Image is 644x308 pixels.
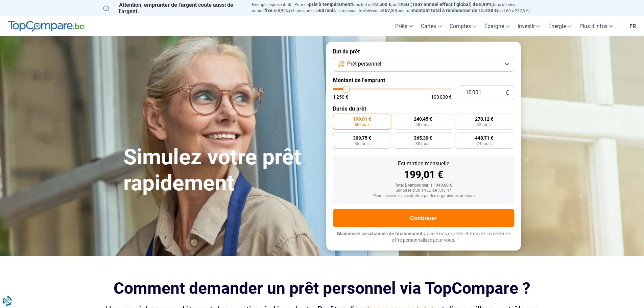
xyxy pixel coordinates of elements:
[333,209,514,227] button: Continuer
[333,231,514,244] p: grâce à nos experts et trouvez la meilleure offre personnalisée pour vous.
[431,95,452,99] span: 100 000 €
[414,136,432,140] span: 365,30 €
[412,8,497,13] span: montant total à rembourser de 15.438 €
[373,2,391,7] span: 12.500 €
[338,194,509,198] div: *Sous réserve d'acceptation par les organismes prêteurs
[480,16,514,36] a: Épargne
[333,48,514,55] label: But du prêt
[625,16,640,36] a: fr
[338,161,509,166] div: Estimation mensuelle
[477,123,492,127] span: 42 mois
[319,8,336,13] span: 60 mois
[333,77,514,84] label: Montant de l'emprunt
[391,16,417,36] a: Prêts
[333,57,514,72] button: Prêt personnel
[103,2,244,15] p: Attention, emprunter de l'argent coûte aussi de l'argent.
[417,16,446,36] a: Cartes
[355,123,369,127] span: 60 mois
[337,231,423,236] span: Maximisez vos chances de financement
[353,117,371,121] span: 199,01 €
[382,8,398,13] span: 257,3 €
[252,2,541,14] p: Exemple représentatif : Pour un tous but de , un (taux débiteur annuel de 8,99%) et une durée de ...
[338,170,509,180] div: 199,01 €
[475,117,493,121] span: 270,12 €
[414,117,432,121] span: 240,45 €
[446,16,480,36] a: Comptes
[415,142,430,146] span: 30 mois
[347,60,381,68] span: Prêt personnel
[123,144,318,196] h1: Simulez votre prêt rapidement
[415,123,430,127] span: 48 mois
[333,105,514,112] label: Durée du prêt
[333,95,348,99] span: 1 250 €
[309,2,352,7] span: prêt à tempérament
[338,188,509,193] div: Sur base d'un TAEG de 7,45 %*
[8,21,84,32] img: TopCompare
[398,2,492,7] span: TAEG (Taux annuel effectif global) de 8,99%
[103,279,541,298] h2: Comment demander un prêt personnel via TopCompare ?
[355,142,369,146] span: 36 mois
[575,16,617,36] a: Plus d'infos
[475,136,493,140] span: 448,71 €
[514,16,544,36] a: Investir
[353,136,371,140] span: 309,75 €
[544,16,575,36] a: Énergie
[338,183,509,188] div: Total à rembourser: 11 940,60 €
[264,8,272,13] span: fixe
[506,90,509,96] span: €
[477,142,492,146] span: 24 mois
